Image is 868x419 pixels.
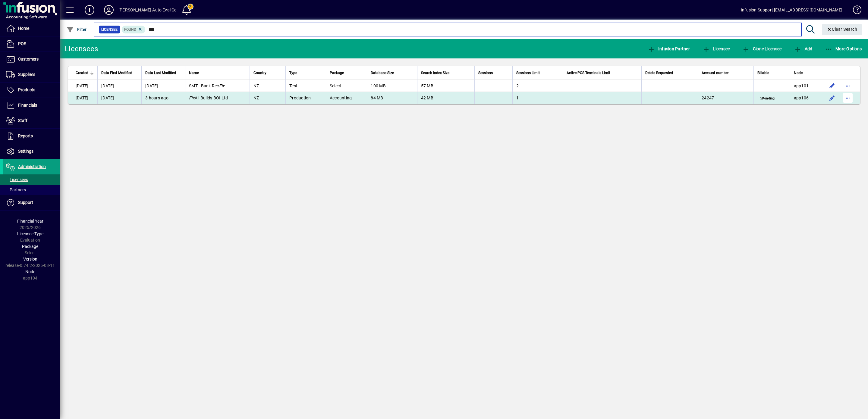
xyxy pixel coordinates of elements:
button: More options [843,93,853,103]
span: Products [18,87,35,92]
a: Home [3,21,60,36]
span: Staff [18,118,27,123]
div: Billable [757,70,786,76]
div: Data First Modified [101,70,138,76]
span: Found [124,27,136,32]
span: Version [23,257,37,261]
div: Data Last Modified [145,70,181,76]
div: Active POS Terminals Limit [567,70,638,76]
span: Licensee [101,27,118,33]
div: Node [794,70,817,76]
td: Select [326,80,367,92]
span: Suppliers [18,72,35,77]
span: Type [289,70,297,76]
span: Partners [6,187,26,192]
a: Support [3,195,60,210]
a: Financials [3,98,60,113]
div: Database Size [371,70,413,76]
span: Home [18,26,29,31]
span: Clone Licensee [742,46,782,51]
button: Add [793,43,814,54]
div: Name [189,70,246,76]
span: Licensees [6,177,28,182]
td: 84 MB [367,92,417,104]
a: Staff [3,113,60,128]
td: [DATE] [68,92,97,104]
span: Package [22,244,38,249]
span: Package [330,70,344,76]
td: [DATE] [97,92,141,104]
span: Financials [18,103,37,108]
button: Edit [827,93,837,103]
button: Infusion Partner [646,43,691,54]
div: Package [330,70,363,76]
span: app106.prod.infusionbusinesssoftware.com [794,95,809,100]
span: Country [253,70,266,76]
div: Search Index Size [421,70,471,76]
span: SMT - Bank Rec [189,83,225,88]
td: NZ [250,80,285,92]
span: Administration [18,164,46,169]
span: app101.prod.infusionbusinesssoftware.com [794,83,809,88]
div: Delete Requested [645,70,694,76]
span: Sessions Limit [516,70,540,76]
span: POS [18,41,26,46]
div: Type [289,70,322,76]
button: Edit [827,81,837,91]
div: Infusion Support [EMAIL_ADDRESS][DOMAIN_NAME] [741,5,842,15]
td: NZ [250,92,285,104]
span: Billable [757,70,769,76]
span: Add [794,46,812,51]
span: Active POS Terminals Limit [567,70,610,76]
span: Search Index Size [421,70,449,76]
td: [DATE] [97,80,141,92]
span: Licensee Type [17,231,43,236]
span: Data Last Modified [145,70,176,76]
td: Accounting [326,92,367,104]
button: Filter [65,24,88,35]
td: [DATE] [68,80,97,92]
div: Sessions Limit [516,70,559,76]
div: Licensees [65,44,98,54]
a: Suppliers [3,67,60,82]
a: Knowledge Base [848,1,860,21]
td: 1 [512,92,563,104]
span: Created [76,70,88,76]
a: Customers [3,52,60,67]
span: Reports [18,133,33,138]
a: Settings [3,144,60,159]
em: Fix [219,83,225,88]
button: Add [80,5,99,15]
span: Customers [18,57,39,61]
span: Infusion Partner [648,46,690,51]
button: More Options [824,43,863,54]
td: 3 hours ago [141,92,185,104]
a: Reports [3,129,60,144]
button: Licensee [701,43,731,54]
td: 2 [512,80,563,92]
div: Created [76,70,94,76]
span: Data First Modified [101,70,132,76]
em: Fix [189,95,195,100]
div: Sessions [478,70,509,76]
a: POS [3,36,60,52]
a: Products [3,83,60,98]
span: More Options [825,46,862,51]
button: Clone Licensee [741,43,783,54]
span: Name [189,70,199,76]
td: 42 MB [417,92,474,104]
div: [PERSON_NAME] Auto Eval Cg [118,5,177,15]
span: Filter [67,27,87,32]
span: Settings [18,149,33,154]
td: 24247 [698,92,753,104]
button: More options [843,81,853,91]
td: 100 MB [367,80,417,92]
span: Node [25,269,35,274]
span: Pending [759,96,776,101]
span: Financial Year [17,219,43,224]
span: Support [18,200,33,205]
span: Delete Requested [645,70,673,76]
button: Clear [822,24,862,35]
div: Account number [702,70,750,76]
div: Country [253,70,282,76]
